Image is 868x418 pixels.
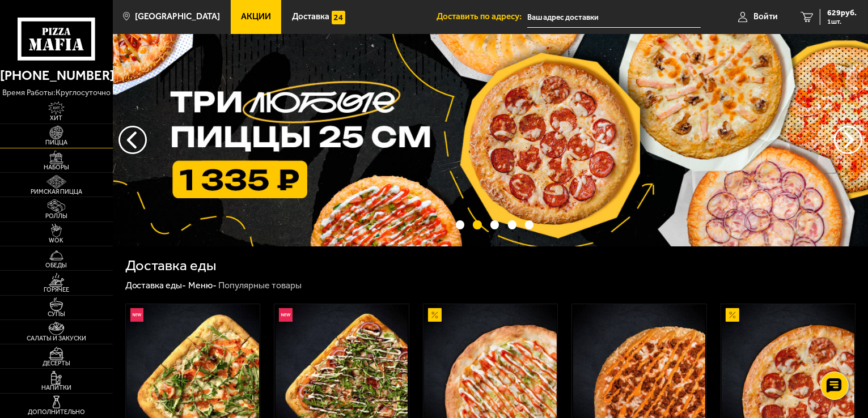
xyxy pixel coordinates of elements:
[834,126,862,154] button: предыдущий
[135,12,220,21] span: [GEOGRAPHIC_DATA]
[753,12,778,21] span: Войти
[118,126,147,154] button: следующий
[279,308,293,322] img: Новинка
[241,12,271,21] span: Акции
[827,18,857,25] span: 1 шт.
[827,9,857,17] span: 629 руб.
[525,220,533,229] button: точки переключения
[125,280,187,291] a: Доставка еды-
[456,220,464,229] button: точки переключения
[292,12,329,21] span: Доставка
[473,220,481,229] button: точки переключения
[332,11,345,24] img: 15daf4d41897b9f0e9f617042186c801.svg
[490,220,499,229] button: точки переключения
[188,280,217,291] a: Меню-
[508,220,516,229] button: точки переключения
[130,308,144,322] img: Новинка
[218,280,302,292] div: Популярные товары
[125,258,217,273] h1: Доставка еды
[437,12,527,21] span: Доставить по адресу:
[527,7,701,28] input: Ваш адрес доставки
[428,308,442,322] img: Акционный
[726,308,739,322] img: Акционный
